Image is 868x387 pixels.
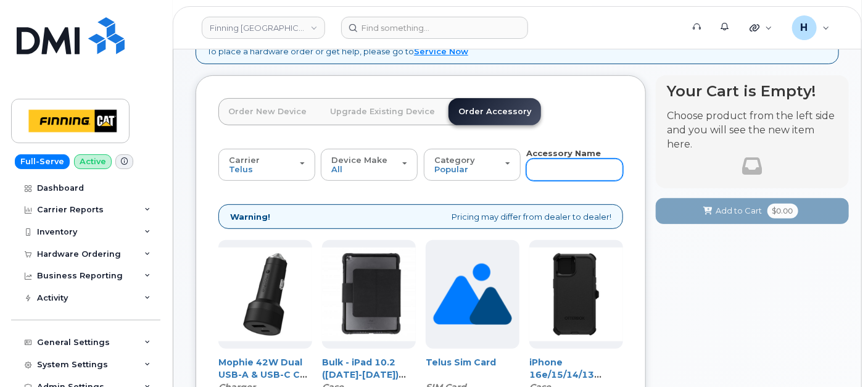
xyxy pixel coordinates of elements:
span: Device Make [331,155,387,165]
a: Upgrade Existing Device [320,98,445,125]
span: $0.00 [767,204,798,218]
div: Pricing may differ from dealer to dealer! [218,204,623,230]
p: Choose product from the left side and you will see the new item here. [667,109,838,152]
img: no_image_found-2caef05468ed5679b831cfe6fc140e25e0c280774317ffc20a367ab7fd17291e.png [433,240,511,349]
span: H [801,20,808,35]
a: Service Now [414,46,468,56]
strong: Accessory Name [526,148,601,158]
span: All [331,164,342,174]
a: Finning Canada [202,17,325,39]
input: Find something... [341,17,528,39]
span: Category [434,155,475,165]
a: Order Accessory [448,98,541,125]
img: 13-15_Defender_Case.jpg [529,248,623,341]
a: Telus Sim Card [426,357,496,368]
img: 9th_Gen_Folio_Case.jpg [322,248,416,341]
a: Order New Device [218,98,316,125]
button: Category Popular [424,149,521,181]
div: Quicklinks [741,15,781,40]
span: Telus [229,164,253,174]
button: Device Make All [321,149,418,181]
span: Carrier [229,155,260,165]
span: Add to Cart [716,205,763,217]
img: Car_Charger.jpg [218,248,312,341]
span: Popular [434,164,468,174]
button: Carrier Telus [218,149,315,181]
h4: Your Cart is Empty! [667,83,838,99]
div: hakaur@dminc.com [783,15,838,40]
button: Add to Cart $0.00 [656,198,849,223]
p: To place a hardware order or get help, please go to [207,46,468,57]
strong: Warning! [230,211,270,223]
